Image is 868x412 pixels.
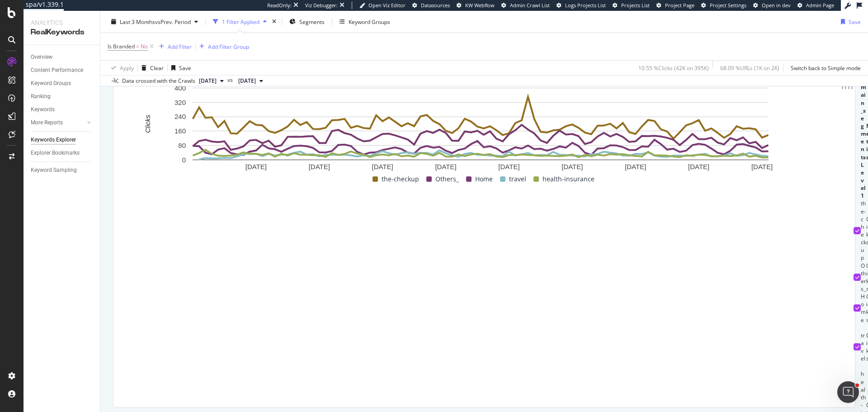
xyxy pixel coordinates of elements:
[498,163,519,171] text: [DATE]
[382,174,419,185] span: the-checkup
[465,2,495,9] span: KW Webflow
[199,77,217,85] span: 2025 Oct. 3rd
[120,18,155,25] span: Last 3 Months
[861,262,866,293] td: Others_
[349,18,390,25] div: Keyword Groups
[108,14,202,29] button: Last 3 MonthsvsPrev. Period
[762,2,791,9] span: Open in dev
[688,163,709,171] text: [DATE]
[31,92,94,101] a: Ranking
[665,2,694,9] span: Project Page
[238,77,256,85] span: 2025 Jul. 4th
[720,64,779,71] div: 68.09 % URLs ( 1K on 2K )
[120,64,134,71] div: Apply
[412,2,450,9] a: Datasources
[31,148,94,158] a: Explorer Bookmarks
[561,163,583,171] text: [DATE]
[209,14,270,29] button: 1 Filter Applied
[156,41,192,52] button: Add Filter
[31,66,83,75] div: Content Performance
[421,2,450,9] span: Datasources
[299,18,325,25] span: Segments
[31,166,77,175] div: Keyword Sampling
[457,2,495,9] a: KW Webflow
[557,2,606,9] a: Logs Projects List
[850,83,854,91] div: 1
[844,83,847,91] div: 1
[509,174,526,185] span: travel
[31,105,94,114] a: Keywords
[837,381,859,403] iframe: Intercom live chat
[475,174,493,185] span: Home
[372,163,393,171] text: [DATE]
[847,83,850,91] div: 1
[638,64,709,71] div: 10.55 % Clicks ( 42K on 395K )
[31,92,51,101] div: Ranking
[144,115,151,133] text: Clicks
[196,41,249,52] button: Add Filter Group
[195,76,227,86] button: [DATE]
[179,64,191,71] div: Save
[501,2,550,9] a: Admin Crawl List
[31,66,94,75] a: Content Performance
[235,76,267,86] button: [DATE]
[31,79,71,88] div: Keyword Groups
[141,40,148,53] span: No
[837,14,861,29] button: Save
[435,174,459,185] span: Others_
[182,156,186,164] text: 0
[31,118,85,128] a: More Reports
[753,2,791,9] a: Open in dev
[849,18,861,25] div: Save
[267,2,292,9] div: ReadOnly:
[31,135,94,145] a: Keywords Explorer
[121,83,841,174] svg: A chart.
[368,2,406,9] span: Open Viz Editor
[208,43,249,50] div: Add Filter Group
[31,148,80,158] div: Explorer Bookmarks
[656,2,694,9] a: Project Page
[108,61,134,75] button: Apply
[751,163,773,171] text: [DATE]
[31,135,76,145] div: Keywords Explorer
[613,2,650,9] a: Projects List
[178,142,186,149] text: 80
[227,76,235,84] span: vs
[510,2,550,9] span: Admin Crawl List
[31,52,52,62] div: Overview
[175,84,186,92] text: 400
[861,324,866,370] td: travel
[31,79,94,88] a: Keyword Groups
[861,83,866,199] div: main_segments Level 1
[138,61,164,75] button: Clear
[787,61,861,75] button: Switch back to Simple mode
[175,127,186,135] text: 160
[861,293,866,324] td: Home
[31,52,94,62] a: Overview
[359,2,406,9] a: Open Viz Editor
[108,43,135,50] span: Is Branded
[122,77,195,85] div: Data crossed with the Crawls
[791,64,861,71] div: Switch back to Simple mode
[861,199,866,261] td: the-checkup
[542,174,594,185] span: health-insurance
[270,17,278,26] div: times
[168,61,191,75] button: Save
[155,18,191,25] span: vs Prev. Period
[336,14,394,29] button: Keyword Groups
[31,18,93,27] div: Analytics
[565,2,606,9] span: Logs Projects List
[150,64,164,71] div: Clear
[31,118,63,128] div: More Reports
[305,2,338,9] div: Viz Debugger:
[625,163,646,171] text: [DATE]
[806,2,834,9] span: Admin Page
[309,163,330,171] text: [DATE]
[797,2,834,9] a: Admin Page
[621,2,650,9] span: Projects List
[136,43,139,50] span: =
[31,105,55,114] div: Keywords
[31,27,93,38] div: RealKeywords
[175,99,186,106] text: 320
[710,2,746,9] span: Project Settings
